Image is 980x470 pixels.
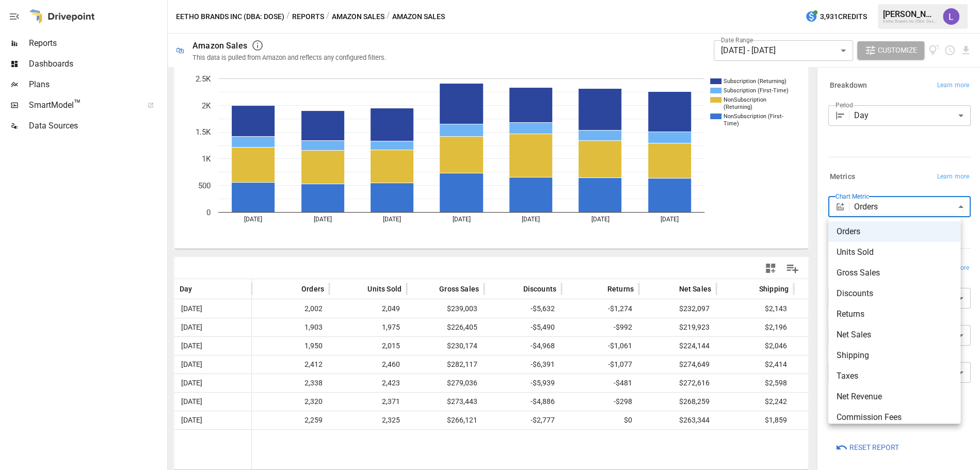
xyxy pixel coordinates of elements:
span: Shipping [837,349,952,362]
span: Orders [837,225,952,238]
span: Taxes [837,370,952,382]
span: Units Sold [837,246,952,258]
span: Discounts [837,287,952,300]
span: Returns [837,308,952,320]
span: Gross Sales [837,267,952,279]
span: Net Revenue [837,391,952,403]
span: Commission Fees [837,411,952,424]
span: Net Sales [837,329,952,341]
